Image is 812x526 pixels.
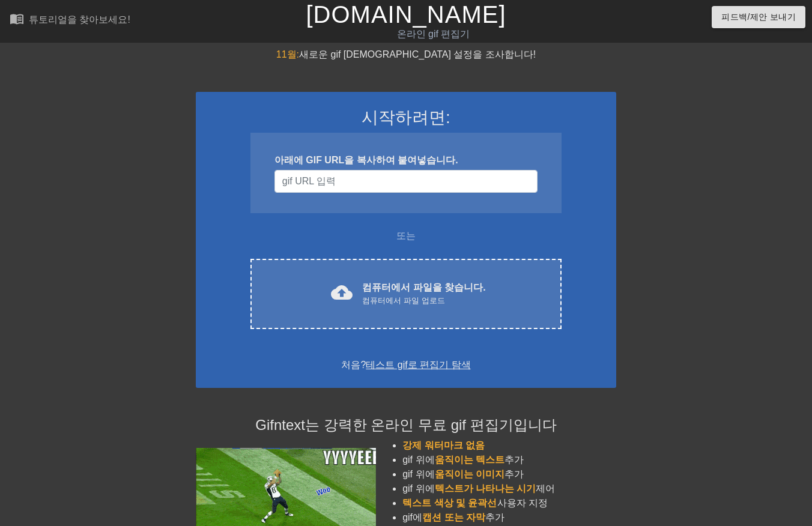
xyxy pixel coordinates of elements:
[402,496,616,510] li: 사용자 지정
[362,295,485,307] div: 컴퓨터에서 파일 업로드
[402,467,616,482] li: gif 위에 추가
[402,453,616,467] li: gif 위에 추가
[196,47,616,62] div: 새로운 gif [DEMOGRAPHIC_DATA] 설정을 조사합니다!
[10,11,130,30] a: 튜토리얼을 찾아보세요!
[276,49,299,59] span: 11월:
[211,358,601,372] div: 처음?
[435,455,504,465] span: 움직이는 텍스트
[306,1,506,28] a: [DOMAIN_NAME]
[402,510,616,525] li: gif에 추가
[712,6,805,28] button: 피드백/제안 보내기
[196,417,616,434] h4: Gifntext는 강력한 온라인 무료 gif 편집기입니다
[277,27,590,41] div: 온라인 gif 편집기
[29,14,130,25] div: 튜토리얼을 찾아보세요!
[331,282,353,303] span: cloud_upload
[435,483,536,494] span: 텍스트가 나타나는 시기
[10,11,24,26] span: menu_book
[227,229,585,243] div: 또는
[402,498,497,508] span: 텍스트 색상 및 윤곽선
[211,107,601,128] h3: 시작하려면:
[721,10,796,25] span: 피드백/제안 보내기
[402,440,485,450] span: 강제 워터마크 없음
[274,170,538,193] input: 사용자 이름
[366,360,470,370] a: 테스트 gif로 편집기 탐색
[422,512,485,522] span: 캡션 또는 자막
[435,469,504,479] span: 움직이는 이미지
[274,153,538,168] div: 아래에 GIF URL을 복사하여 붙여넣습니다.
[362,282,485,292] font: 컴퓨터에서 파일을 찾습니다.
[402,482,616,496] li: gif 위에 제어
